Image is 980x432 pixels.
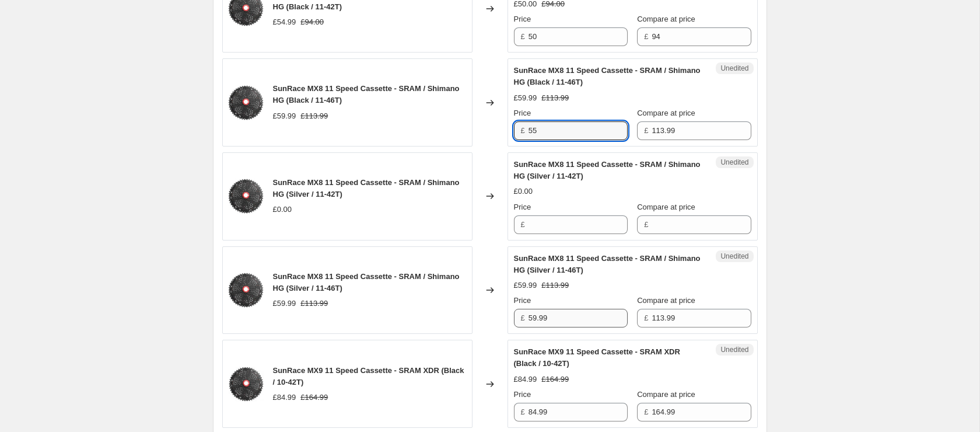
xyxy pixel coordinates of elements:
span: SunRace MX8 11 Speed Cassette - SRAM / Shimano HG (Black / 11-46T) [273,84,460,104]
img: sunrace-sturmey-archer-sunrace-csmx8-11-speed-11-42t-black-cassette-p11725-1226_image_80x.jpg [229,367,264,402]
span: £ [644,126,648,135]
span: Price [514,109,531,117]
span: £0.00 [273,205,292,214]
span: SunRace MX9 11 Speed Cassette - SRAM XDR (Black / 10-42T) [514,347,680,368]
span: £164.99 [541,375,569,384]
span: Unedited [720,252,748,261]
span: Price [514,203,531,211]
span: £ [521,126,525,135]
span: £ [644,313,648,322]
span: £84.99 [514,375,537,384]
span: £ [521,407,525,416]
span: Compare at price [637,203,695,211]
span: £ [644,407,648,416]
span: SunRace MX8 11 Speed Cassette - SRAM / Shimano HG (Silver / 11-46T) [273,272,460,292]
span: SunRace MX8 11 Speed Cassette - SRAM / Shimano HG (Black / 11-46T) [514,66,701,86]
span: £ [644,220,648,229]
span: Compare at price [637,390,695,399]
img: s-l1600-11_ef01013b-6e2f-410e-8de5-f178bd017f93_80x.webp [229,85,264,120]
span: Compare at price [637,15,695,23]
span: £113.99 [300,299,328,308]
span: SunRace MX8 11 Speed Cassette - SRAM / Shimano HG (Silver / 11-46T) [514,254,701,274]
span: Compare at price [637,109,695,117]
span: £59.99 [273,299,296,308]
img: s-l1600-11_ef01013b-6e2f-410e-8de5-f178bd017f93_80x.webp [229,273,264,308]
span: £84.99 [273,393,296,402]
span: £59.99 [514,93,537,102]
span: £0.00 [514,187,533,196]
span: £59.99 [273,112,296,120]
span: £113.99 [541,281,569,290]
span: £ [521,220,525,229]
span: SunRace MX8 11 Speed Cassette - SRAM / Shimano HG (Silver / 11-42T) [514,160,701,180]
span: SunRace MX8 11 Speed Cassette - SRAM / Shimano HG (Silver / 11-42T) [273,178,460,198]
span: £ [521,32,525,41]
span: £54.99 [273,18,296,26]
span: Unedited [720,158,748,167]
span: £94.00 [300,18,324,26]
span: £59.99 [514,281,537,290]
span: £113.99 [541,93,569,102]
span: Unedited [720,345,748,354]
span: Price [514,390,531,399]
img: s-l1600-11_ef01013b-6e2f-410e-8de5-f178bd017f93_80x.webp [229,179,264,214]
span: Price [514,15,531,23]
span: £164.99 [300,393,328,402]
span: Unedited [720,64,748,73]
span: £113.99 [300,112,328,120]
span: £ [644,32,648,41]
span: Compare at price [637,296,695,305]
span: SunRace MX9 11 Speed Cassette - SRAM XDR (Black / 10-42T) [273,366,464,386]
span: Price [514,296,531,305]
span: £ [521,313,525,322]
